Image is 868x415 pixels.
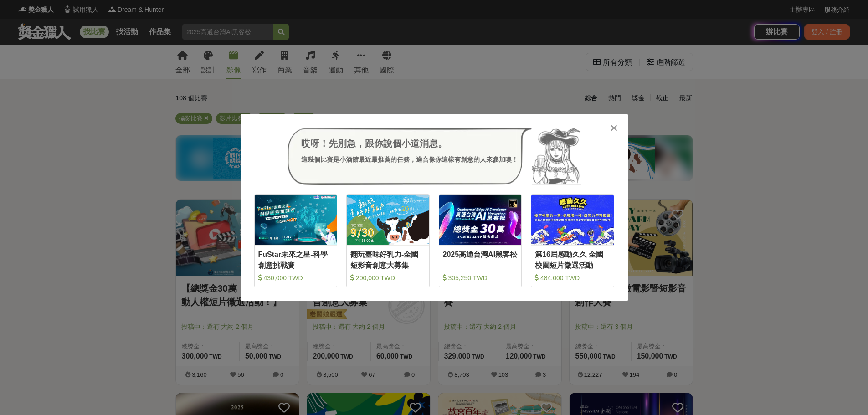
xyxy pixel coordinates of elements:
[531,195,614,245] img: Cover Image
[531,194,614,287] a: Cover Image第16屆感動久久 全國校園短片徵選活動 484,000 TWD
[347,195,429,245] img: Cover Image
[535,249,610,270] div: 第16屆感動久久 全國校園短片徵選活動
[254,194,338,287] a: Cover ImageFuStar未來之星-科學創意挑戰賽 430,000 TWD
[258,249,334,270] div: FuStar未來之星-科學創意挑戰賽
[443,249,518,270] div: 2025高通台灣AI黑客松
[443,273,518,282] div: 305,250 TWD
[301,155,518,164] div: 這幾個比賽是小酒館最近最推薦的任務，適合像你這樣有創意的人來參加噢！
[350,273,426,282] div: 200,000 TWD
[350,249,426,270] div: 翻玩臺味好乳力-全國短影音創意大募集
[255,195,337,245] img: Cover Image
[301,137,518,150] div: 哎呀！先別急，跟你說個小道消息。
[532,128,581,185] img: Avatar
[535,273,610,282] div: 484,000 TWD
[258,273,334,282] div: 430,000 TWD
[439,194,522,287] a: Cover Image2025高通台灣AI黑客松 305,250 TWD
[439,195,522,245] img: Cover Image
[346,194,430,287] a: Cover Image翻玩臺味好乳力-全國短影音創意大募集 200,000 TWD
